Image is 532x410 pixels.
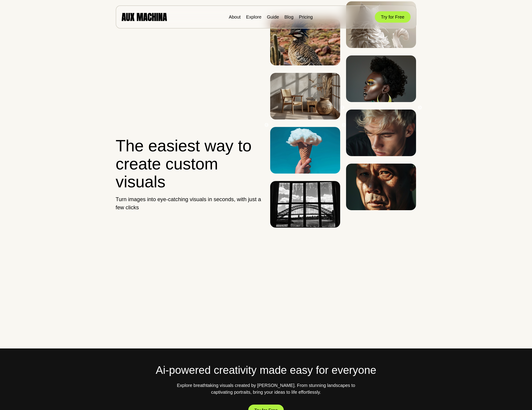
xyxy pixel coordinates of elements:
img: Image [270,19,340,65]
a: About [229,14,241,19]
a: Pricing [299,14,313,19]
button: Next [418,105,422,110]
img: Image [346,55,416,102]
img: Image [270,181,340,228]
p: Turn images into eye-catching visuals in seconds, with just a few clicks [116,195,262,212]
p: Explore breathtaking visuals created by [PERSON_NAME]. From stunning landscapes to captivating po... [176,382,357,396]
img: Image [346,110,416,156]
h1: The easiest way to create custom visuals [116,137,262,191]
button: Previous [264,123,269,127]
button: Try for Free [375,11,411,23]
a: Explore [246,14,262,19]
a: Blog [284,14,294,19]
img: Image [270,127,340,174]
img: Image [346,164,416,210]
img: Image [270,73,340,119]
button: Next [342,123,346,127]
h2: Ai-powered creativity made easy for everyone [116,362,416,378]
img: AUX MACHINA [122,13,167,21]
a: Guide [267,14,279,19]
button: Previous [340,105,345,110]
